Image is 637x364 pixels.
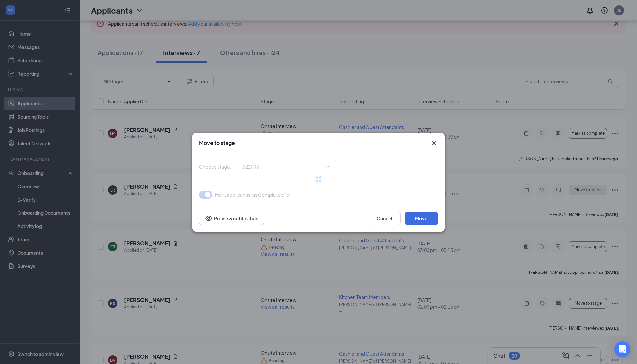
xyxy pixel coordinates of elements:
button: Close [430,139,438,147]
svg: Eye [205,214,213,222]
button: Preview notificationEye [199,212,264,225]
button: Move [405,212,438,225]
h3: Move to stage [199,139,235,147]
div: Open Intercom Messenger [614,341,630,357]
button: Cancel [368,212,401,225]
svg: Cross [430,139,438,147]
